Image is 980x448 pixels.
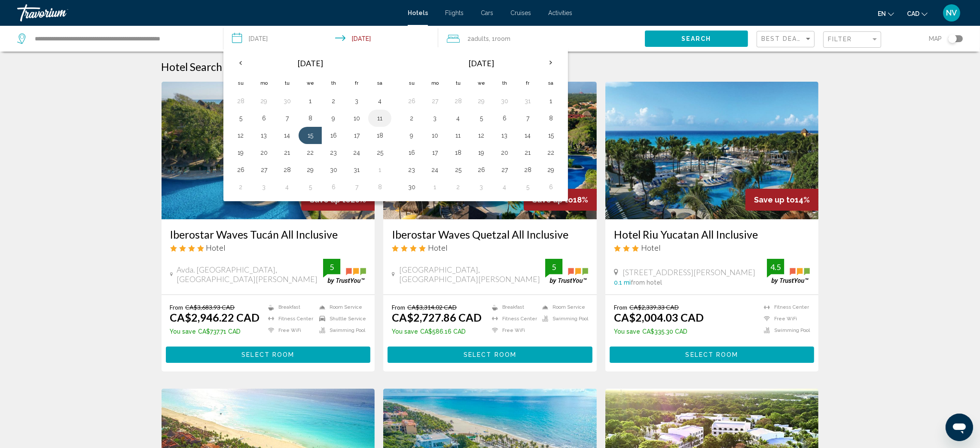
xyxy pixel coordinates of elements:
[754,195,795,204] span: Save up to
[544,181,558,193] button: Day 6
[373,164,387,176] button: Day 1
[327,112,340,124] button: Day 9
[392,228,588,241] a: Iberostar Waves Quetzal All Inclusive
[641,243,661,252] span: Hotel
[878,7,894,20] button: Change language
[767,259,810,284] img: trustyou-badge.svg
[170,311,260,324] ins: CA$2,946.22 CAD
[686,352,739,359] span: Select Room
[681,36,711,43] span: Search
[170,228,366,241] a: Iberostar Waves Tucán All Inclusive
[323,262,340,272] div: 5
[350,112,363,124] button: Day 10
[234,95,247,107] button: Day 28
[614,328,704,335] p: CA$335.30 CAD
[760,304,810,311] li: Fitness Center
[521,147,534,159] button: Day 21
[428,129,442,141] button: Day 10
[471,35,489,42] span: Adults
[539,53,562,73] button: Next month
[392,304,405,311] span: From
[408,9,428,16] a: Hotels
[234,181,247,193] button: Day 2
[631,279,662,286] span: from hotel
[405,181,418,193] button: Day 30
[544,112,558,124] button: Day 8
[252,53,368,74] th: [DATE]
[629,304,679,311] del: CA$2,339.33 CAD
[544,129,558,141] button: Day 15
[946,414,973,441] iframe: Button to launch messaging window
[828,36,852,43] span: Filter
[907,7,928,20] button: Change currency
[428,112,442,124] button: Day 3
[405,164,418,176] button: Day 23
[303,164,317,176] button: Day 29
[489,33,510,45] span: , 1
[388,349,592,358] a: Select Room
[521,95,534,107] button: Day 31
[186,304,235,311] del: CA$3,683.93 CAD
[264,327,315,334] li: Free WiFi
[405,129,418,141] button: Day 9
[521,181,534,193] button: Day 5
[645,31,748,46] button: Search
[428,147,442,159] button: Day 17
[498,95,511,107] button: Day 30
[280,147,294,159] button: Day 21
[614,228,810,241] h3: Hotel Riu Yucatan All Inclusive
[521,129,534,141] button: Day 14
[498,181,511,193] button: Day 4
[280,95,294,107] button: Day 30
[474,129,488,141] button: Day 12
[760,315,810,322] li: Free WiFi
[241,352,294,359] span: Select Room
[327,181,340,193] button: Day 6
[280,112,294,124] button: Day 7
[166,349,371,358] a: Select Room
[257,129,271,141] button: Day 13
[614,243,810,252] div: 3 star Hotel
[162,82,375,219] img: Hotel image
[428,243,448,252] span: Hotel
[303,147,317,159] button: Day 22
[350,181,363,193] button: Day 7
[451,95,465,107] button: Day 28
[350,129,363,141] button: Day 17
[548,9,572,16] a: Activities
[474,112,488,124] button: Day 5
[373,147,387,159] button: Day 25
[498,164,511,176] button: Day 27
[350,147,363,159] button: Day 24
[488,315,538,322] li: Fitness Center
[170,243,366,252] div: 4 star Hotel
[451,112,465,124] button: Day 4
[761,35,806,42] span: Best Deals
[474,147,488,159] button: Day 19
[303,95,317,107] button: Day 1
[229,53,252,73] button: Previous month
[488,327,538,334] li: Free WiFi
[327,147,340,159] button: Day 23
[464,352,516,359] span: Select Room
[257,112,271,124] button: Day 6
[234,129,247,141] button: Day 12
[405,147,418,159] button: Day 16
[350,95,363,107] button: Day 3
[451,181,465,193] button: Day 2
[257,164,271,176] button: Day 27
[498,112,511,124] button: Day 6
[521,112,534,124] button: Day 7
[280,129,294,141] button: Day 14
[303,181,317,193] button: Day 5
[257,147,271,159] button: Day 20
[467,33,489,45] span: 2
[170,304,183,311] span: From
[392,328,418,335] span: You save
[605,82,819,219] img: Hotel image
[206,243,226,252] span: Hotel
